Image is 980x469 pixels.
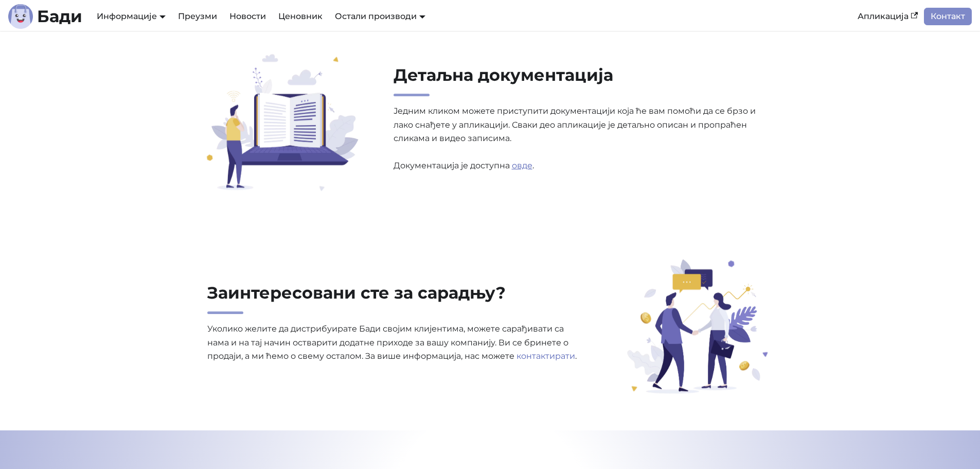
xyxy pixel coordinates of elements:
a: Контакт [924,8,972,25]
h2: Заинтересовани сте за сарадњу? [207,283,587,314]
img: Заинтересовани сте за сарадњу? [616,256,776,396]
a: Ценовник [272,8,329,25]
a: ЛогоБади [8,4,82,29]
img: Детаљна документација [204,52,363,192]
p: Уколико желите да дистрибуирате Бади својим клијентима, можете сарађивати са нама и на тај начин ... [207,322,587,363]
a: Остали производи [335,11,425,21]
img: Лого [8,4,33,29]
p: Једним кликом можете приступити документацији која ће вам помоћи да се брзо и лако снађете у апли... [394,105,773,172]
h2: Детаљна документација [394,65,773,96]
a: Новости [223,8,272,25]
a: Информације [97,11,166,21]
a: Преузми [172,8,223,25]
a: овде [512,161,532,170]
a: Апликација [851,8,924,25]
a: контактирати [516,351,575,361]
b: Бади [37,8,82,25]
